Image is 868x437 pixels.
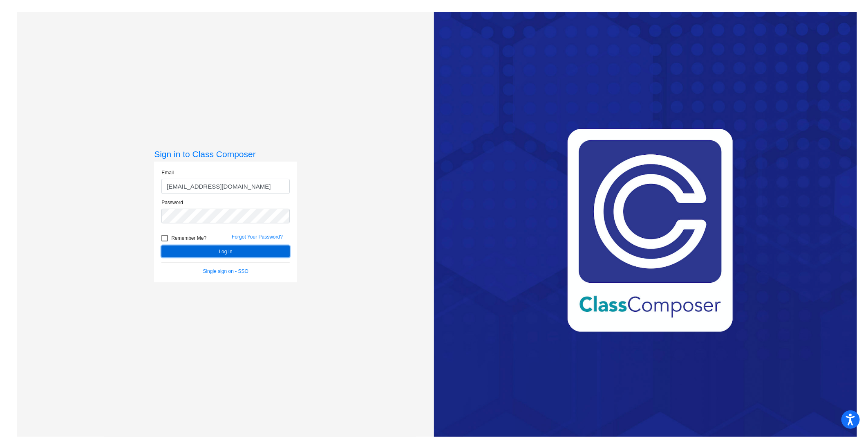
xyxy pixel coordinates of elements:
label: Password [161,199,183,206]
h3: Sign in to Class Composer [154,149,297,159]
label: Email [161,169,174,176]
button: Log In [161,246,290,257]
a: Forgot Your Password? [232,234,283,240]
a: Single sign on - SSO [203,268,248,274]
span: Remember Me? [171,233,206,243]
